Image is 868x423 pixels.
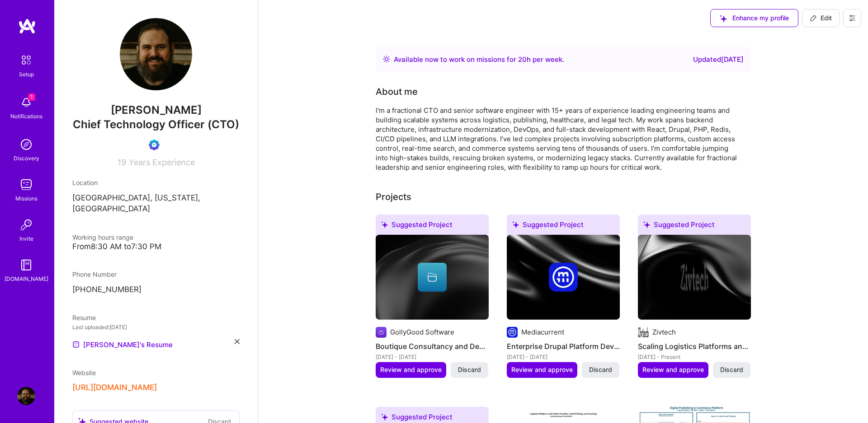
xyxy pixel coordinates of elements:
h4: Scaling Logistics Platforms and Modernizing Systems [638,340,751,352]
div: Last uploaded: [DATE] [72,322,240,332]
img: cover [638,235,751,320]
div: GollyGood Software [390,327,454,337]
div: Updated [DATE] [693,54,744,65]
span: Website [72,369,96,377]
span: Edit [810,14,832,23]
img: User Avatar [17,387,35,405]
div: [DOMAIN_NAME] [5,274,48,284]
button: Discard [713,362,750,377]
i: icon SuggestedTeams [381,221,388,228]
span: Working hours range [72,233,133,241]
div: Notifications [10,112,42,121]
img: Company logo [638,327,649,338]
p: [PHONE_NUMBER] [72,284,240,295]
div: Location [72,178,240,187]
span: Discard [589,365,612,374]
button: [URL][DOMAIN_NAME] [72,383,157,392]
div: [DATE] - Present [638,352,751,362]
span: Chief Technology Officer (CTO) [73,118,239,131]
div: Projects [376,190,411,204]
button: Review and approve [376,362,446,377]
div: Discovery [14,153,39,163]
span: 1 [28,93,35,101]
span: Years Experience [129,158,195,167]
img: Company logo [549,263,578,292]
img: Invite [17,216,35,234]
img: User Avatar [120,18,192,90]
img: cover [507,235,620,320]
img: teamwork [17,176,35,194]
div: Missions [15,194,38,203]
p: [GEOGRAPHIC_DATA], [US_STATE], [GEOGRAPHIC_DATA] [72,193,240,214]
button: Review and approve [507,362,577,377]
img: Company logo [507,327,518,338]
div: I'm a fractional CTO and senior software engineer with 15+ years of experience leading engineerin... [376,106,737,172]
a: User Avatar [15,387,38,405]
h4: Enterprise Drupal Platform Development [507,340,620,352]
img: cover [376,235,489,320]
button: Edit [802,9,840,27]
img: setup [17,51,36,70]
span: Discard [720,365,743,374]
img: guide book [17,256,35,274]
img: Company logo [680,263,709,292]
div: Suggested Project [507,214,620,238]
i: icon SuggestedTeams [512,221,519,228]
span: Resume [72,314,96,321]
h4: Boutique Consultancy and DevOps Solutions [376,340,489,352]
img: Availability [383,56,390,63]
img: Evaluation Call Booked [149,139,160,150]
span: Review and approve [642,365,704,374]
div: [DATE] - [DATE] [376,352,489,362]
span: [PERSON_NAME] [72,103,240,117]
img: logo [18,18,36,34]
span: Review and approve [511,365,573,374]
div: From 8:30 AM to 7:30 PM [72,242,240,251]
div: Available now to work on missions for h per week . [394,54,564,65]
img: discovery [17,135,35,153]
img: Resume [72,341,80,348]
i: icon SuggestedTeams [643,221,650,228]
div: Mediacurrent [521,327,564,337]
i: icon Close [235,339,240,344]
img: bell [17,93,35,112]
button: Discard [451,362,488,377]
div: Suggested Project [638,214,751,238]
span: Review and approve [380,365,442,374]
button: Discard [582,362,619,377]
div: Invite [19,234,33,243]
div: Setup [19,70,34,79]
div: Suggested Project [376,214,489,238]
div: Zivtech [652,327,676,337]
button: Review and approve [638,362,708,377]
span: Phone Number [72,270,117,278]
img: Company logo [376,327,387,338]
span: 19 [118,158,126,167]
div: About me [376,85,418,98]
div: [DATE] - [DATE] [507,352,620,362]
i: icon SuggestedTeams [381,414,388,420]
a: [PERSON_NAME]'s Resume [72,339,173,350]
span: Discard [458,365,481,374]
span: 20 [518,55,527,64]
